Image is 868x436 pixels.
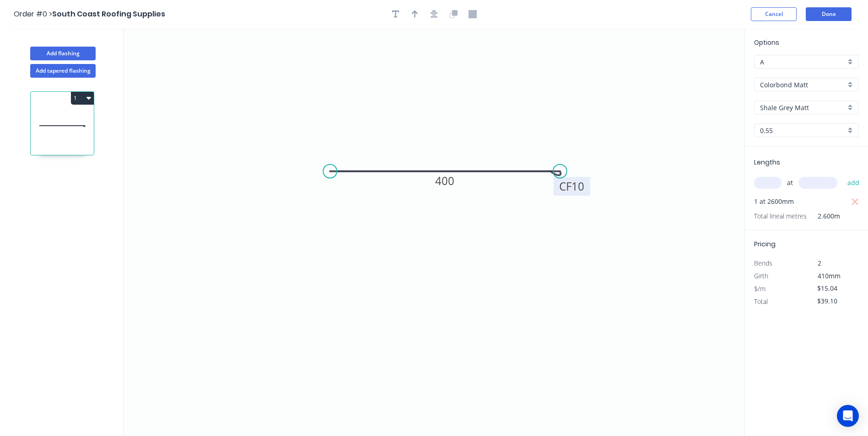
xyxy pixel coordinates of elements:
span: Lengths [754,158,780,167]
span: Total [754,297,768,306]
button: Add tapered flashing [30,64,96,78]
input: Colour [760,103,846,112]
span: Order #0 > [14,9,52,19]
span: at [787,176,793,189]
button: 1 [71,92,94,105]
span: Options [754,38,779,47]
input: Price level [760,57,846,67]
span: Girth [754,271,768,280]
button: Add flashing [30,47,96,60]
button: Cancel [751,7,797,21]
button: add [843,175,864,191]
span: 2.600m [807,210,840,223]
span: Total lineal metres [754,210,807,223]
input: Material [760,80,846,90]
span: $/m [754,284,766,293]
span: 1 at 2600mm [754,195,794,208]
input: Thickness [760,126,846,135]
button: Done [806,7,852,21]
tspan: 400 [435,173,454,188]
tspan: 10 [571,179,584,194]
svg: 0 [124,28,744,436]
span: 410mm [818,271,841,280]
tspan: CF [559,179,571,194]
div: Open Intercom Messenger [837,405,859,427]
span: Bends [754,259,772,267]
span: Pricing [754,239,776,249]
span: South Coast Roofing Supplies [52,9,165,19]
span: 2 [818,259,821,267]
